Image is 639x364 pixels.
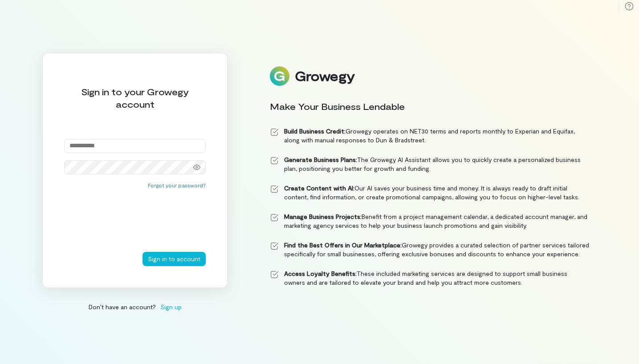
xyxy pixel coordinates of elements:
div: Growegy [295,69,354,84]
strong: Create Content with AI: [284,184,354,192]
li: Our AI saves your business time and money. It is always ready to draft initial content, find info... [270,184,590,202]
strong: Access Loyalty Benefits: [284,270,357,277]
li: Growegy operates on NET30 terms and reports monthly to Experian and Equifax, along with manual re... [270,127,590,145]
button: Sign in to account [142,252,206,266]
strong: Generate Business Plans: [284,156,357,163]
li: Benefit from a project management calendar, a dedicated account manager, and marketing agency ser... [270,212,590,230]
strong: Find the Best Offers in Our Marketplace: [284,241,402,249]
strong: Build Business Credit: [284,127,346,135]
div: Sign in to your Growegy account [64,85,206,110]
li: These included marketing services are designed to support small business owners and are tailored ... [270,269,590,287]
button: Forgot your password? [148,182,206,189]
strong: Manage Business Projects: [284,213,362,220]
li: Growegy provides a curated selection of partner services tailored specifically for small business... [270,241,590,259]
li: The Growegy AI Assistant allows you to quickly create a personalized business plan, positioning y... [270,155,590,173]
span: Sign up [160,302,182,311]
div: Don’t have an account? [42,302,228,311]
img: Logo [270,66,289,86]
div: Make Your Business Lendable [270,100,590,113]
